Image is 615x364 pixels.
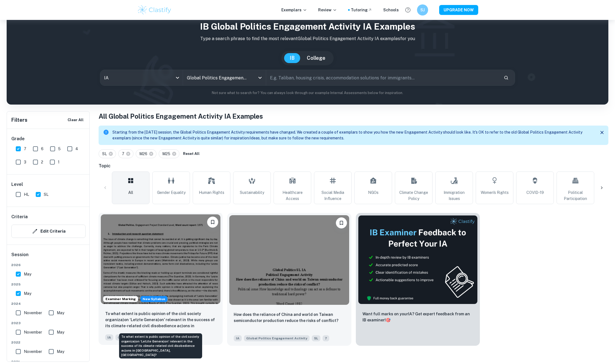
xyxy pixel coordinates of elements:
span: 3 [24,159,26,165]
span: May [24,290,31,297]
span: May [57,310,64,316]
span: Climate Change Policy [397,189,430,202]
span: November [24,329,42,335]
span: All [128,189,133,196]
a: BookmarkHow does the reliance of China and world on Taiwan semiconductor production reduce the ri... [227,213,351,346]
img: Global Politics Engagement Activity IA example thumbnail: How does the reliance of China and world [229,215,349,305]
p: Type a search phrase to find the most relevant Global Politics Engagement Activity IA examples fo... [11,35,604,42]
span: Political Participation [559,189,592,202]
h6: Topic [99,163,608,169]
span: Global Politics Engagement Activity [115,334,181,340]
h1: All Global Politics Engagement Activity IA Examples [99,111,608,121]
span: IA [234,335,242,341]
span: 6 [41,146,43,152]
span: November [24,349,42,355]
button: Reset All [182,150,201,158]
span: Human Rights [199,189,224,196]
span: M26 [139,151,150,157]
span: 2022 [11,340,86,345]
button: UPGRADE NOW [439,5,478,15]
input: E.g. Taliban, housing crisis, accommodation solutions for immigrants... [266,70,499,85]
p: Starting from the [DATE] session, the Global Politics Engagement Activity requirements have chang... [112,129,593,141]
span: IA [105,334,113,340]
div: M25 [159,149,179,158]
span: New Syllabus [140,296,168,302]
span: 5 [58,146,61,152]
span: 2 [41,159,43,165]
p: Want full marks on your IA ? Get expert feedback from an IB examiner! [362,311,473,323]
a: Schools [383,7,399,13]
button: IB [284,53,300,63]
button: SJ [417,4,428,15]
button: Close [598,128,606,137]
span: 2025 [11,282,86,287]
span: 1 [58,159,60,165]
h6: SJ [419,7,426,13]
div: To what extent is public opinion of the civil society organiza)on ‘Letzte Genera)on’ relevant in ... [119,333,202,358]
h6: Grade [11,136,86,142]
span: Sustainability [240,189,264,196]
button: Search [501,73,511,82]
div: M26 [136,149,156,158]
h6: Criteria [11,214,28,220]
span: May [57,349,64,355]
span: Gender Equality [157,189,186,196]
h6: Filters [11,116,27,124]
p: Review [318,7,337,13]
span: 7 [323,335,329,341]
span: 7 [24,146,26,152]
h6: Session [11,251,86,262]
img: Global Politics Engagement Activity IA example thumbnail: To what extent is public opinion of the [101,214,220,304]
h6: Level [11,181,86,188]
p: To what extent is public opinion of the civil society organiza)on ‘Letzte Genera)on’ relevant in ... [105,311,216,329]
p: Exemplars [281,7,307,13]
span: COVID-19 [526,189,544,196]
button: Bookmark [336,217,347,228]
span: Examiner Marking [103,297,138,301]
h1: IB Global Politics Engagement Activity IA examples [11,20,604,33]
span: SL [44,191,48,197]
span: Immigration Issues [438,189,470,202]
div: 7 [118,149,133,158]
span: 🎯 [386,318,390,322]
button: College [301,53,331,63]
button: Clear All [66,116,85,124]
img: Clastify logo [137,4,172,15]
span: M25 [162,151,173,157]
span: 4 [75,146,78,152]
span: May [57,329,64,335]
a: ThumbnailWant full marks on yourIA? Get expert feedback from an IB examiner! [356,213,480,346]
span: NGOs [368,189,379,196]
button: Edit Criteria [11,225,86,238]
span: SL [312,335,320,341]
button: Help and Feedback [403,5,413,15]
a: Examiner MarkingStarting from the May 2026 session, the Global Politics Engagement Activity requi... [99,213,223,346]
span: SL [102,151,109,157]
span: Healthcare Access [276,189,309,202]
span: May [24,271,31,277]
span: 2024 [11,301,86,306]
img: Thumbnail [358,215,478,304]
span: November [24,310,42,316]
span: Women's Rights [481,189,509,196]
a: Tutoring [351,7,372,13]
span: 7 [122,151,127,157]
p: Not sure what to search for? You can always look through our example Internal Assessments below f... [11,90,604,96]
div: IA [100,70,183,85]
span: Social Media Influence [316,189,349,202]
span: HL [24,191,29,197]
span: 2026 [11,262,86,267]
span: 2023 [11,321,86,326]
button: Bookmark [207,217,218,228]
button: Open [256,74,264,82]
p: How does the reliance of China and world on Taiwan semiconductor production reduce the risks of c... [234,311,344,324]
span: Global Politics Engagement Activity [244,335,310,341]
div: SL [99,149,116,158]
div: Starting from the May 2026 session, the Global Politics Engagement Activity requirements have cha... [140,296,168,302]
